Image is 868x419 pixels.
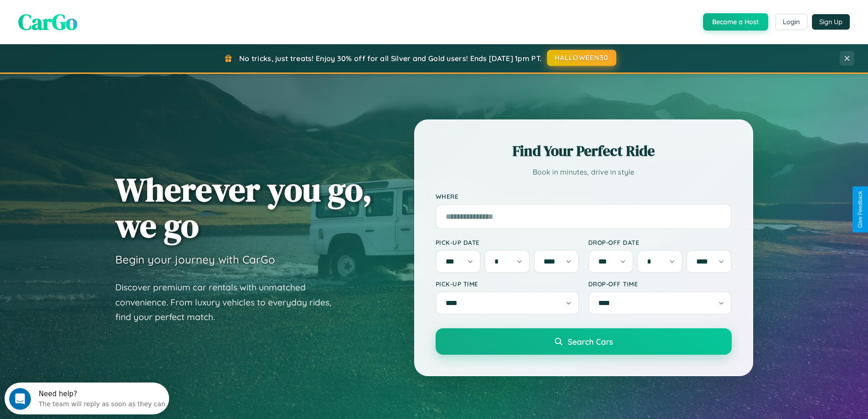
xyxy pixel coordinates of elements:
[115,253,275,266] h3: Begin your journey with CarGo
[812,14,850,30] button: Sign Up
[436,166,732,179] p: Book in minutes, drive in style
[436,192,732,200] label: Where
[588,280,732,288] label: Drop-off Time
[34,8,161,15] div: Need help?
[857,191,863,228] div: Give Feedback
[568,336,613,347] span: Search Cars
[9,388,31,410] iframe: Intercom live chat
[34,15,161,25] div: The team will reply as soon as they can
[436,238,579,246] label: Pick-up Date
[239,54,542,63] span: No tricks, just treats! Enjoy 30% off for all Silver and Gold users! Ends [DATE] 1pm PT.
[115,280,343,325] p: Discover premium car rentals with unmatched convenience. From luxury vehicles to everyday rides, ...
[588,238,732,246] label: Drop-off Date
[547,50,616,66] button: HALLOWEEN30
[436,280,579,288] label: Pick-up Time
[703,13,768,31] button: Become a Host
[436,328,732,355] button: Search Cars
[18,7,77,37] span: CarGo
[4,4,169,29] div: Open Intercom Messenger
[775,14,807,30] button: Login
[5,383,169,414] iframe: Intercom live chat discovery launcher
[115,171,372,243] h1: Wherever you go, we go
[436,141,732,161] h2: Find Your Perfect Ride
